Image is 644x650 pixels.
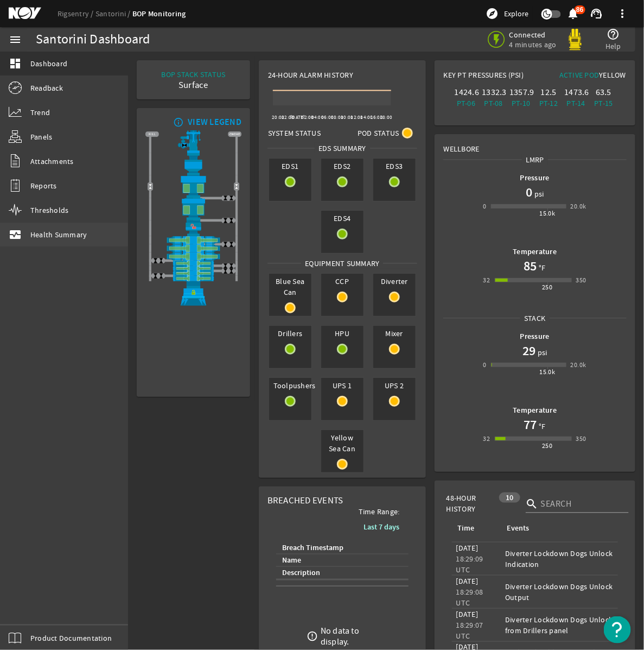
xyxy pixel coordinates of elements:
[222,268,228,274] img: ValveClose.png
[505,614,614,636] div: Diverter Lockdown Dogs Unlock from Drillers panel
[483,275,490,286] div: 32
[526,184,532,201] h1: 0
[228,268,234,274] img: ValveClose.png
[607,28,620,41] mat-icon: help_outline
[95,9,132,18] a: Santorini
[483,359,487,370] div: 0
[30,205,69,216] span: Thresholds
[228,242,234,248] img: ValveClose.png
[456,587,483,608] legacy-datetime-component: 18:29:08 UTC
[145,130,241,153] img: RiserAdapter.png
[482,87,505,98] div: 1332.3
[481,5,533,22] button: Explore
[228,218,234,224] img: ValveClose.png
[30,107,50,118] span: Trend
[341,114,353,121] text: 10:00
[509,40,557,49] span: 4 minutes ago
[267,495,343,506] span: Breached Events
[361,114,373,121] text: 14:00
[280,567,400,579] div: Description
[371,114,383,121] text: 16:00
[321,378,364,393] span: UPS 1
[509,98,533,109] div: PT-10
[540,208,556,219] div: 15.0k
[145,153,241,175] img: FlexJoint.png
[132,9,186,19] a: BOP Monitoring
[505,522,609,534] div: Events
[592,87,615,98] div: 63.5
[524,416,537,433] h1: 77
[571,359,586,370] div: 20.0k
[520,331,550,342] b: Pressure
[373,326,416,341] span: Mixer
[282,114,294,121] text: 22:00
[565,98,588,109] div: PT-14
[30,131,53,142] span: Panels
[499,493,520,503] div: 10
[145,236,241,244] img: ShearRamOpen.png
[269,159,311,174] span: EDS1
[483,201,487,212] div: 0
[311,114,324,121] text: 04:00
[435,135,635,154] div: Wellbore
[380,114,392,121] text: 18:00
[456,576,479,586] legacy-datetime-component: [DATE]
[373,378,416,393] span: UPS 2
[535,347,547,358] span: psi
[486,7,499,20] mat-icon: explore
[301,258,383,269] span: Equipment Summary
[171,118,184,127] mat-icon: info_outline
[373,274,416,289] span: Diverter
[456,620,483,641] legacy-datetime-component: 18:29:07 UTC
[592,98,615,109] div: PT-15
[524,257,537,275] h1: 85
[148,184,154,190] img: Valve2Open.png
[30,229,87,240] span: Health Summary
[537,98,560,109] div: PT-12
[571,201,586,212] div: 20.0k
[152,273,158,279] img: ValveClose.png
[321,326,364,341] span: HPU
[302,114,314,121] text: 02:00
[509,87,533,98] div: 1357.9
[456,522,493,534] div: Time
[609,1,635,27] button: more_vert
[321,274,364,289] span: CCP
[522,154,548,165] span: LMRP
[576,433,586,444] div: 350
[542,440,552,451] div: 250
[541,497,620,510] input: Search
[331,114,343,121] text: 08:00
[228,195,234,201] img: ValveClose.png
[542,282,552,293] div: 250
[447,493,494,514] span: 48-Hour History
[268,70,353,80] span: 24-Hour Alarm History
[321,211,364,226] span: EDS4
[350,506,409,517] span: Time Range:
[509,30,557,40] span: Connected
[222,263,228,269] img: ValveClose.png
[520,173,550,183] b: Pressure
[268,128,321,138] span: System Status
[234,184,240,190] img: Valve2Open.png
[145,276,241,281] img: PipeRamOpen.png
[145,261,241,266] img: PipeRamOpen.png
[364,522,400,532] b: Last 7 days
[222,195,228,201] img: ValveClose.png
[351,114,364,121] text: 12:00
[269,326,311,341] span: Drillers
[590,7,603,20] mat-icon: support_agent
[444,70,535,85] div: Key PT Pressures (PSI)
[321,430,364,456] span: Yellow Sea Can
[321,159,364,174] span: EDS2
[565,87,588,98] div: 1473.6
[188,117,241,128] div: VIEW LEGEND
[269,274,311,300] span: Blue Sea Can
[158,258,164,264] img: ValveClose.png
[158,273,164,279] img: ValveClose.png
[282,567,320,579] div: Description
[321,114,334,121] text: 06:00
[145,198,241,220] img: LowerAnnularOpen.png
[315,143,370,154] span: EDS SUMMARY
[537,421,546,432] span: °F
